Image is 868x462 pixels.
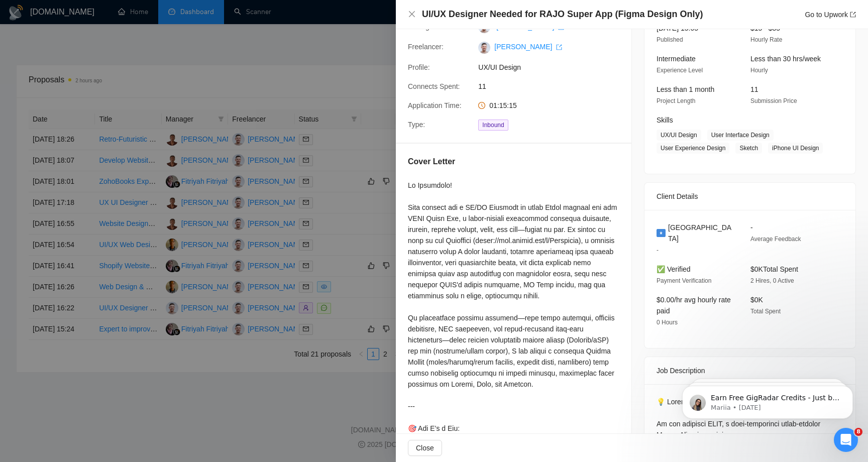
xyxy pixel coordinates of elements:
span: Skills [657,116,673,124]
span: Application Time: [408,101,462,109]
span: Earn Free GigRadar Credits - Just by Sharing Your Story! 💬 Want more credits for sending proposal... [44,29,173,277]
span: - [750,223,753,232]
span: Sketch [735,143,762,154]
span: User Interface Design [707,130,774,141]
span: Inbound [478,120,508,131]
span: $0K [750,296,763,304]
span: 2 Hires, 0 Active [750,277,794,284]
span: 11 [750,85,758,93]
span: 0 Hours [657,319,678,326]
span: 11 [478,81,629,92]
div: Job Description [657,357,843,384]
span: Less than 1 month [657,85,714,93]
span: Average Feedback [750,236,801,243]
span: User Experience Design [657,143,729,154]
span: Total Spent [750,308,781,315]
span: UX/UI Design [478,62,629,73]
span: Close [416,442,434,453]
span: UX/UI Design [657,130,701,141]
span: Type: [408,121,425,129]
a: [PERSON_NAME] export [494,43,562,51]
span: export [556,44,562,50]
span: Experience Level [657,67,703,74]
span: [GEOGRAPHIC_DATA] [668,222,734,244]
img: 🇸🇴 [657,227,666,239]
span: close [408,10,416,18]
span: Less than 30 hrs/week [750,55,821,63]
span: Intermediate [657,55,696,63]
a: Go to Upworkexport [805,11,856,19]
h5: Cover Letter [408,156,455,168]
span: ✅ Verified [657,265,691,273]
button: Close [408,10,416,19]
span: 01:15:15 [489,101,517,109]
div: Client Details [657,183,843,210]
button: Close [408,440,442,456]
span: Hourly Rate [750,36,782,43]
span: Submission Price [750,97,797,104]
span: Project Length [657,97,695,104]
span: Connects Spent: [408,82,460,90]
span: $0K Total Spent [750,265,798,273]
span: clock-circle [478,102,485,109]
span: - [657,247,659,254]
span: 8 [854,428,862,436]
span: export [850,12,856,18]
span: Profile: [408,63,430,71]
iframe: Intercom notifications message [667,365,868,435]
span: iPhone UI Design [768,143,823,154]
h4: UI/UX Designer Needed for RAJO Super App (Figma Design Only) [422,8,703,21]
p: Message from Mariia, sent 7w ago [44,39,173,48]
img: c1Nit8qjVAlHUSDBw7PlHkLqcfSMI-ExZvl0DWT59EVBMXrgTO_2VT1D5J4HGk5FKG [478,42,490,54]
span: Hourly [750,67,768,74]
span: Published [657,36,683,43]
span: Payment Verification [657,277,711,284]
span: $0.00/hr avg hourly rate paid [657,296,731,315]
iframe: Intercom live chat [834,428,858,452]
span: Freelancer: [408,43,444,51]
